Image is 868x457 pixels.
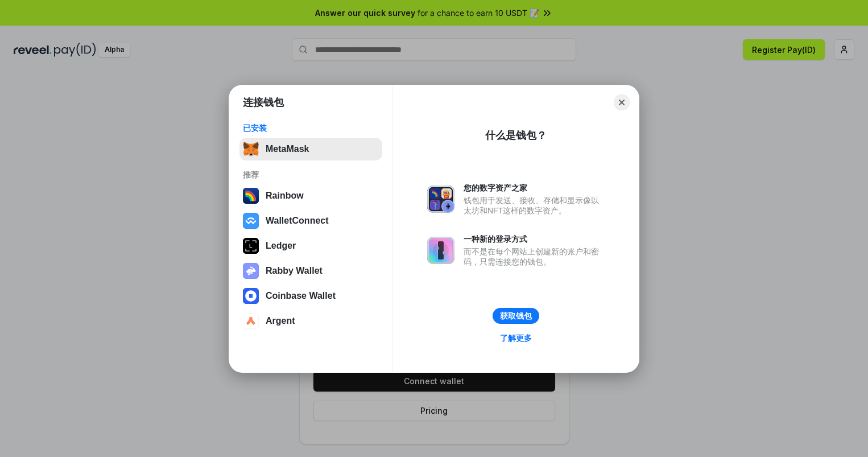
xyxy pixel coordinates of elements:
div: Coinbase Wallet [266,291,336,301]
button: Close [614,94,630,110]
button: Coinbase Wallet [239,285,382,307]
div: MetaMask [266,144,309,154]
img: svg+xml,%3Csvg%20width%3D%22120%22%20height%3D%22120%22%20viewBox%3D%220%200%20120%20120%22%20fil... [243,188,259,204]
img: svg+xml,%3Csvg%20xmlns%3D%22http%3A%2F%2Fwww.w3.org%2F2000%2Fsvg%22%20fill%3D%22none%22%20viewBox... [243,263,259,279]
div: WalletConnect [266,216,329,226]
img: svg+xml,%3Csvg%20width%3D%2228%22%20height%3D%2228%22%20viewBox%3D%220%200%2028%2028%22%20fill%3D... [243,313,259,329]
img: svg+xml,%3Csvg%20width%3D%2228%22%20height%3D%2228%22%20viewBox%3D%220%200%2028%2028%22%20fill%3D... [243,288,259,304]
div: 已安装 [243,123,379,133]
div: 了解更多 [500,333,532,343]
img: svg+xml,%3Csvg%20xmlns%3D%22http%3A%2F%2Fwww.w3.org%2F2000%2Fsvg%22%20fill%3D%22none%22%20viewBox... [427,237,454,264]
button: Rabby Wallet [239,260,382,282]
div: 什么是钱包？ [485,129,547,142]
button: Ledger [239,234,382,257]
div: 推荐 [243,170,379,180]
div: 钱包用于发送、接收、存储和显示像以太坊和NFT这样的数字资产。 [464,195,605,216]
img: svg+xml,%3Csvg%20width%3D%2228%22%20height%3D%2228%22%20viewBox%3D%220%200%2028%2028%22%20fill%3D... [243,213,259,229]
button: MetaMask [239,138,382,160]
button: Argent [239,310,382,332]
div: 一种新的登录方式 [464,234,605,244]
div: 获取钱包 [500,311,532,321]
a: 了解更多 [493,331,539,345]
img: svg+xml,%3Csvg%20fill%3D%22none%22%20height%3D%2233%22%20viewBox%3D%220%200%2035%2033%22%20width%... [243,141,259,157]
button: Rainbow [239,184,382,207]
button: 获取钱包 [493,308,539,324]
img: svg+xml,%3Csvg%20xmlns%3D%22http%3A%2F%2Fwww.w3.org%2F2000%2Fsvg%22%20width%3D%2228%22%20height%3... [243,238,259,254]
button: WalletConnect [239,209,382,232]
div: Rainbow [266,191,304,201]
div: Ledger [266,241,296,251]
div: 而不是在每个网站上创建新的账户和密码，只需连接您的钱包。 [464,246,605,267]
img: svg+xml,%3Csvg%20xmlns%3D%22http%3A%2F%2Fwww.w3.org%2F2000%2Fsvg%22%20fill%3D%22none%22%20viewBox... [427,186,454,213]
h1: 连接钱包 [243,96,284,109]
div: Argent [266,316,295,326]
div: Rabby Wallet [266,266,323,276]
div: 您的数字资产之家 [464,183,605,193]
